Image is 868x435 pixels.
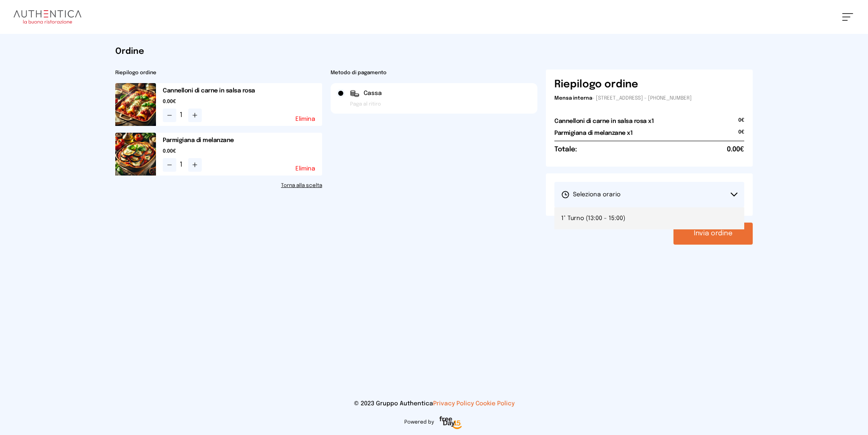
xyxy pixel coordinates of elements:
[437,415,464,432] img: logo-freeday.3e08031.png
[433,401,474,407] a: Privacy Policy
[404,419,434,426] span: Powered by
[561,190,620,199] span: Seleziona orario
[561,214,625,223] span: 1° Turno (13:00 - 15:00)
[476,401,515,407] a: Cookie Policy
[14,399,854,408] p: © 2023 Gruppo Authentica
[554,182,744,207] button: Seleziona orario
[673,223,753,245] button: Invia ordine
